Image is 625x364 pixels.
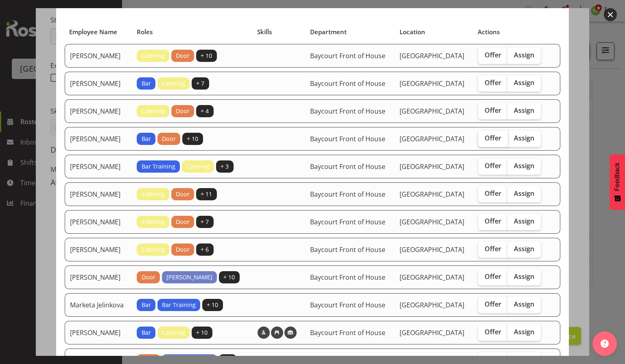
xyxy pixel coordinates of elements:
span: [GEOGRAPHIC_DATA] [400,51,464,60]
span: + 10 [223,273,235,282]
span: Catering [162,328,185,337]
span: Assign [514,106,534,114]
span: Door [176,190,190,199]
td: [PERSON_NAME] [65,155,132,178]
span: Offer [485,134,501,142]
td: Marketa Jelinkova [65,293,132,317]
span: Bar [142,328,151,337]
span: Offer [485,355,501,364]
span: Assign [514,51,534,59]
span: Assign [514,272,534,281]
span: Bar [142,300,151,309]
span: Bar [142,79,151,88]
span: Employee Name [69,27,117,37]
td: [PERSON_NAME] [65,44,132,68]
span: Assign [514,300,534,308]
span: Baycourt Front of House [310,245,385,254]
span: Baycourt Front of House [310,107,385,116]
span: + 7 [201,217,209,226]
span: [GEOGRAPHIC_DATA] [400,134,464,143]
td: [PERSON_NAME] [65,210,132,234]
span: [GEOGRAPHIC_DATA] [400,190,464,199]
span: Baycourt Front of House [310,328,385,337]
span: Assign [514,217,534,225]
span: Catering [142,217,165,226]
span: Baycourt Front of House [310,300,385,309]
span: Offer [485,217,501,225]
span: Offer [485,189,501,197]
td: [PERSON_NAME] [65,127,132,151]
span: [PERSON_NAME] [166,273,212,282]
span: [GEOGRAPHIC_DATA] [400,79,464,88]
span: Catering [142,245,165,254]
span: Door [162,134,176,143]
span: Baycourt Front of House [310,51,385,60]
span: Baycourt Front of House [310,273,385,282]
span: Offer [485,162,501,170]
span: [GEOGRAPHIC_DATA] [400,217,464,226]
img: help-xxl-2.png [601,340,609,348]
td: [PERSON_NAME] [65,265,132,289]
span: Offer [485,51,501,59]
span: Assign [514,245,534,253]
span: + 4 [201,107,209,116]
span: [GEOGRAPHIC_DATA] [400,245,464,254]
span: Offer [485,245,501,253]
span: Bar Training [162,300,196,309]
span: [GEOGRAPHIC_DATA] [400,107,464,116]
span: Offer [485,300,501,308]
span: Catering [162,79,185,88]
span: Offer [485,328,501,336]
span: Assign [514,328,534,336]
span: [GEOGRAPHIC_DATA] [400,300,464,309]
span: Offer [485,106,501,114]
span: Baycourt Front of House [310,162,385,171]
span: Door [176,245,190,254]
td: [PERSON_NAME] [65,182,132,206]
span: Skills [257,27,272,37]
span: Catering [142,190,165,199]
span: Door [176,51,190,60]
span: Offer [485,79,501,87]
span: Baycourt Front of House [310,190,385,199]
span: Roles [137,27,153,37]
span: + 11 [201,190,212,199]
span: Location [400,27,425,37]
span: Assign [514,189,534,197]
span: + 10 [196,328,208,337]
span: + 10 [207,300,218,309]
span: Assign [514,79,534,87]
span: Assign [514,162,534,170]
span: + 3 [221,162,229,171]
span: Catering [142,107,165,116]
span: [GEOGRAPHIC_DATA] [400,273,464,282]
td: [PERSON_NAME] [65,72,132,95]
td: [PERSON_NAME] [65,321,132,344]
button: Feedback - Show survey [610,154,625,210]
span: + 6 [201,245,209,254]
span: Actions [478,27,500,37]
span: Catering [186,162,210,171]
span: Bar Training [142,162,175,171]
span: Baycourt Front of House [310,217,385,226]
span: Assign [514,134,534,142]
span: Department [310,27,347,37]
span: Bar [142,134,151,143]
span: [GEOGRAPHIC_DATA] [400,162,464,171]
span: Door [176,107,190,116]
span: Assign [514,355,534,364]
td: [PERSON_NAME] [65,99,132,123]
span: Feedback [614,162,621,191]
span: Catering [142,51,165,60]
span: Offer [485,272,501,281]
span: + 10 [187,134,198,143]
span: + 10 [201,51,212,60]
span: Baycourt Front of House [310,79,385,88]
td: [PERSON_NAME] [65,238,132,261]
span: [GEOGRAPHIC_DATA] [400,328,464,337]
span: + 7 [196,79,204,88]
span: Baycourt Front of House [310,134,385,143]
span: Door [176,217,190,226]
span: Door [142,273,155,282]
